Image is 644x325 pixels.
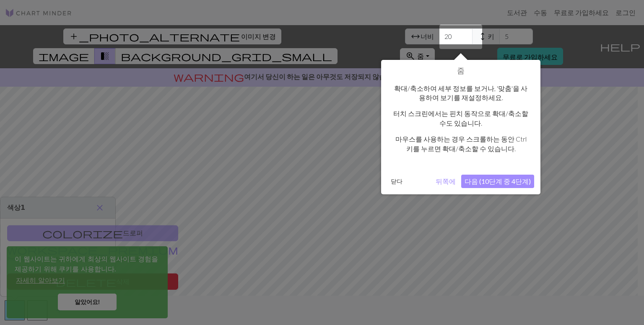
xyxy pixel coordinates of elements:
button: 뒤쪽에 [432,175,459,188]
button: 닫다 [387,175,406,188]
button: 다음 (10단계 중 4단계) [461,175,534,188]
font: 확대/축소하여 세부 정보를 보거나, '맞춤'을 사용하여 보기를 재설정하세요. [394,84,527,101]
div: 줌 [381,60,540,194]
font: 다음 (10단계 중 4단계) [465,177,531,185]
font: 줌 [457,66,465,75]
font: 뒤쪽에 [436,177,456,185]
font: 마우스를 사용하는 경우 스크롤하는 동안 Ctrl 키를 누르면 확대/축소할 수 있습니다. [395,135,527,152]
font: 닫다 [391,178,402,185]
font: 터치 스크린에서는 핀치 동작으로 확대/축소할 수도 있습니다. [393,109,528,126]
h1: 줌 [387,66,534,75]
